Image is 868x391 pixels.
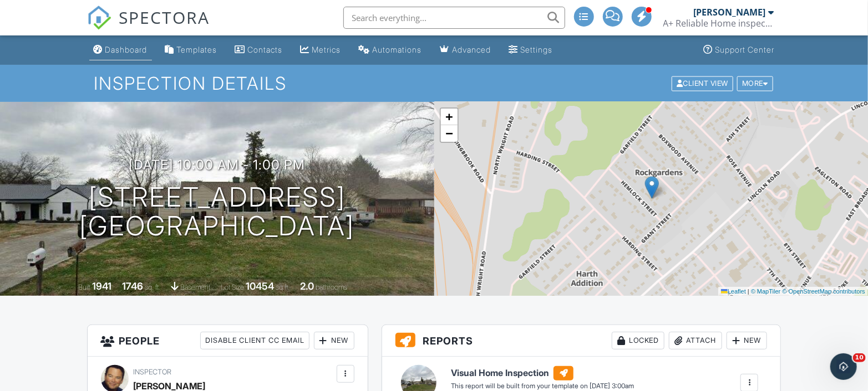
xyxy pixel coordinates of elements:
[221,283,244,291] span: Lot Size
[246,280,274,292] div: 10454
[435,40,496,60] a: Advanced
[505,40,557,60] a: Settings
[830,353,857,380] iframe: Intercom live chat
[161,40,222,60] a: Templates
[694,7,766,18] div: [PERSON_NAME]
[445,110,453,124] span: +
[853,353,866,362] span: 10
[727,332,767,349] div: New
[89,40,152,60] a: Dashboard
[180,283,210,291] span: basement
[453,45,491,54] div: Advanced
[354,40,427,60] a: Automations (Advanced)
[645,176,659,199] img: Marker
[343,7,565,29] input: Search everything...
[672,76,733,91] div: Client View
[177,45,217,54] div: Templates
[314,332,354,349] div: New
[451,382,634,390] div: This report will be built from your template on [DATE] 3:00am
[94,74,774,93] h1: Inspection Details
[663,18,774,29] div: A+ Reliable Home inspections LLC
[721,288,746,295] a: Leaflet
[751,288,781,295] a: © MapTiler
[373,45,422,54] div: Automations
[748,288,749,295] span: |
[441,109,458,125] a: Zoom in
[87,6,111,30] img: The Best Home Inspection Software - Spectora
[699,40,779,60] a: Support Center
[145,283,160,291] span: sq. ft.
[715,45,775,54] div: Support Center
[231,40,287,60] a: Contacts
[134,368,172,376] span: Inspector
[200,332,309,349] div: Disable Client CC Email
[783,288,865,295] a: © OpenStreetMap contributors
[129,157,305,172] h3: [DATE] 10:00 am - 1:00 pm
[300,280,314,292] div: 2.0
[669,332,722,349] div: Attach
[521,45,553,54] div: Settings
[88,325,368,357] h3: People
[119,6,210,29] span: SPECTORA
[312,45,341,54] div: Metrics
[87,15,210,38] a: SPECTORA
[276,283,290,291] span: sq.ft.
[248,45,283,54] div: Contacts
[671,79,736,87] a: Client View
[78,283,90,291] span: Built
[296,40,346,60] a: Metrics
[122,280,143,292] div: 1746
[612,332,664,349] div: Locked
[445,126,453,140] span: −
[92,280,111,292] div: 1941
[382,325,780,357] h3: Reports
[441,125,458,142] a: Zoom out
[737,76,773,91] div: More
[451,366,634,380] h6: Visual Home Inspection
[316,283,347,291] span: bathrooms
[105,45,148,54] div: Dashboard
[79,183,354,241] h1: [STREET_ADDRESS] [GEOGRAPHIC_DATA]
